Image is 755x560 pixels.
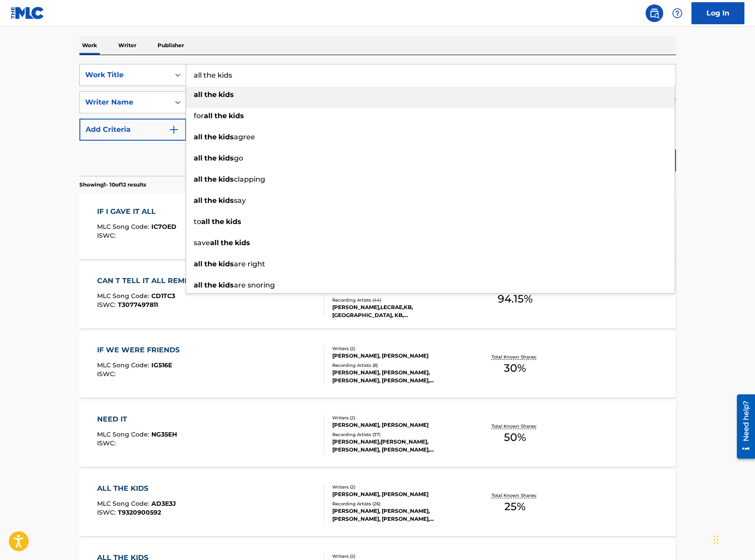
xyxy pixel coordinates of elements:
span: to [194,217,201,226]
span: T9320900592 [118,508,161,516]
span: say [234,196,246,205]
a: Log In [691,2,744,24]
span: CD1TC3 [151,292,175,300]
strong: kids [235,239,250,247]
p: Showing 1 - 10 of 12 results [79,181,146,189]
form: Search Form [79,64,676,176]
span: are right [234,260,265,268]
span: T3077497811 [118,301,158,309]
strong: all [201,217,210,226]
img: 9d2ae6d4665cec9f34b9.svg [169,124,179,135]
p: Publisher [155,36,187,55]
span: ISWC : [97,231,118,239]
strong: all [210,239,219,247]
strong: the [212,217,224,226]
span: 94.15 % [498,291,533,307]
div: Work Title [85,70,165,80]
div: Writers ( 2 ) [332,484,466,490]
span: MLC Song Code : [97,361,151,369]
div: [PERSON_NAME], [PERSON_NAME],[PERSON_NAME], [PERSON_NAME], [PERSON_NAME], [PERSON_NAME] [332,507,466,523]
p: Total Known Shares: [492,354,539,360]
a: ALL THE KIDSMLC Song Code:AD3E3JISWC:T9320900592Writers (2)[PERSON_NAME], [PERSON_NAME]Recording ... [79,470,676,536]
span: 30 % [504,360,526,376]
div: Writer Name [85,97,165,108]
strong: all [194,260,203,268]
div: Recording Artists ( 37 ) [332,431,466,438]
span: ISWC : [97,370,118,378]
strong: kids [218,281,234,289]
div: Recording Artists ( 26 ) [332,500,466,507]
div: [PERSON_NAME], [PERSON_NAME] [332,352,466,360]
span: AD3E3J [151,500,176,508]
a: CAN T TELL IT ALL REMIXMLC Song Code:CD1TC3ISWC:T3077497811Writers (6)[PERSON_NAME], [PERSON_NAME... [79,262,676,329]
strong: all [194,175,203,183]
div: Recording Artists ( 44 ) [332,297,466,303]
span: 25 % [504,499,526,515]
div: Drag [714,526,719,553]
p: Total Known Shares: [492,492,539,499]
button: Add Criteria [79,119,186,141]
img: help [672,8,683,19]
span: go [234,154,243,162]
span: ISWC : [97,508,118,516]
img: search [649,8,660,19]
iframe: Chat Widget [711,518,755,560]
div: IF WE WERE FRIENDS [97,345,184,355]
strong: the [204,196,217,205]
div: CAN T TELL IT ALL REMIX [97,276,196,286]
div: Writers ( 2 ) [332,553,466,560]
div: ALL THE KIDS [97,483,176,494]
strong: kids [218,154,234,162]
strong: kids [218,90,234,99]
a: IF WE WERE FRIENDSMLC Song Code:IG516EISWC:Writers (2)[PERSON_NAME], [PERSON_NAME]Recording Artis... [79,332,676,398]
strong: the [204,133,217,141]
span: MLC Song Code : [97,223,151,231]
strong: all [204,112,213,120]
div: [PERSON_NAME],[PERSON_NAME], [PERSON_NAME], [PERSON_NAME], [PERSON_NAME], [PERSON_NAME] [332,438,466,454]
div: Recording Artists ( 8 ) [332,362,466,369]
div: Help [669,4,686,22]
p: Total Known Shares: [492,423,539,429]
span: IG516E [151,361,172,369]
iframe: Resource Center [730,391,755,462]
span: MLC Song Code : [97,430,151,438]
div: IF I GAVE IT ALL [97,206,177,217]
div: [PERSON_NAME], [PERSON_NAME] [332,490,466,498]
strong: the [204,175,217,183]
strong: all [194,133,203,141]
div: Writers ( 2 ) [332,345,466,352]
span: IC7OED [151,223,177,231]
strong: kids [226,217,241,226]
span: MLC Song Code : [97,292,151,300]
div: [PERSON_NAME], [PERSON_NAME], [PERSON_NAME], [PERSON_NAME], [PERSON_NAME] [332,369,466,385]
span: clapping [234,175,265,183]
span: save [194,239,210,247]
strong: the [204,90,217,99]
strong: kids [218,175,234,183]
a: Public Search [646,4,663,22]
strong: the [204,154,217,162]
strong: kids [218,196,234,205]
strong: the [204,260,217,268]
strong: the [214,112,227,120]
span: MLC Song Code : [97,500,151,508]
div: Writers ( 2 ) [332,414,466,421]
strong: the [221,239,233,247]
span: ISWC : [97,301,118,309]
img: MLC Logo [11,7,45,19]
span: NG35EH [151,430,177,438]
div: [PERSON_NAME],LECRAE,KB, [GEOGRAPHIC_DATA], KB, [GEOGRAPHIC_DATA], [GEOGRAPHIC_DATA],KB,[GEOGRAPH... [332,303,466,319]
a: NEED ITMLC Song Code:NG35EHISWC:Writers (2)[PERSON_NAME], [PERSON_NAME]Recording Artists (37)[PER... [79,401,676,467]
div: NEED IT [97,414,177,425]
span: 50 % [504,429,526,445]
p: Work [79,36,100,55]
strong: the [204,281,217,289]
strong: all [194,90,203,99]
strong: kids [218,260,234,268]
div: [PERSON_NAME], [PERSON_NAME] [332,421,466,429]
strong: all [194,154,203,162]
span: ISWC : [97,439,118,447]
